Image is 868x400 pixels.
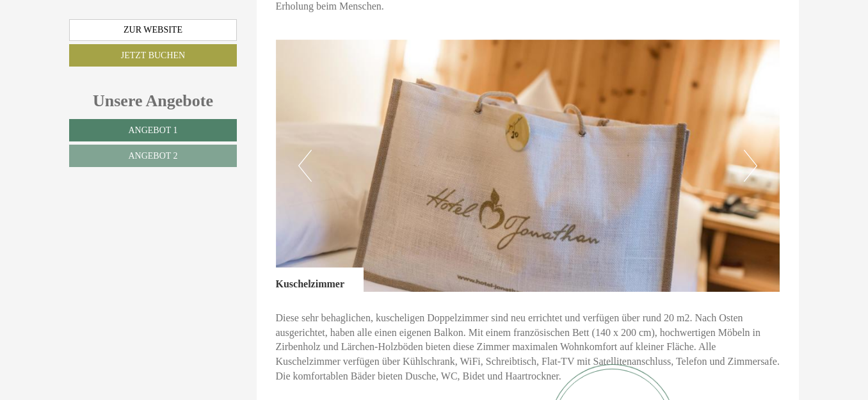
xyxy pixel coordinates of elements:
[276,311,780,384] p: Diese sehr behaglichen, kuscheligen Doppelzimmer sind neu errichtet und verfügen über rund 20 m2....
[276,268,364,292] div: Kuschelzimmer
[298,150,312,182] button: Previous
[69,44,237,67] a: Jetzt buchen
[69,89,237,113] div: Unsere Angebote
[128,125,177,135] span: Angebot 1
[276,40,780,292] img: image
[128,151,177,161] span: Angebot 2
[744,150,757,182] button: Next
[69,19,237,41] a: Zur Website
